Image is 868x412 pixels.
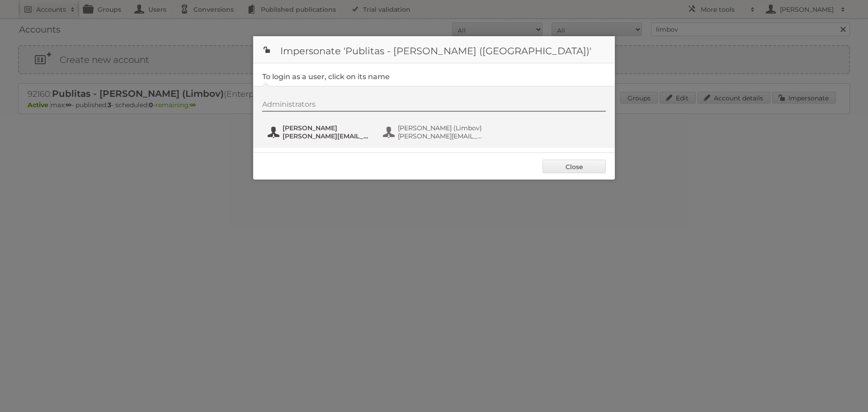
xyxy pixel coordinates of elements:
[253,36,615,63] h1: Impersonate 'Publitas - [PERSON_NAME] ([GEOGRAPHIC_DATA])'
[283,124,370,132] span: [PERSON_NAME]
[398,132,486,140] span: [PERSON_NAME][EMAIL_ADDRESS][DOMAIN_NAME]
[262,100,606,112] div: Administrators
[398,124,486,132] span: [PERSON_NAME] (Limbov)
[262,72,390,81] legend: To login as a user, click on its name
[382,123,488,141] button: [PERSON_NAME] (Limbov) [PERSON_NAME][EMAIL_ADDRESS][DOMAIN_NAME]
[542,160,606,173] a: Close
[267,123,373,141] button: [PERSON_NAME] [PERSON_NAME][EMAIL_ADDRESS][DOMAIN_NAME]
[283,132,370,140] span: [PERSON_NAME][EMAIL_ADDRESS][DOMAIN_NAME]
